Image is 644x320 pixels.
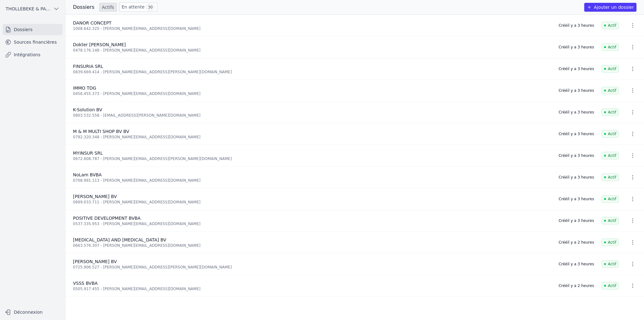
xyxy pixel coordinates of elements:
div: 1008.642.325 - [PERSON_NAME][EMAIL_ADDRESS][DOMAIN_NAME] [73,26,551,31]
span: Actif [602,130,619,138]
span: Actif [602,195,619,203]
div: 0672.608.787 - [PERSON_NAME][EMAIL_ADDRESS][PERSON_NAME][DOMAIN_NAME] [73,156,551,161]
span: Actif [602,260,619,268]
div: Créé il y a 3 heures [558,88,594,93]
div: Créé il y a 3 heures [558,218,594,223]
span: Actif [602,217,619,224]
span: Actif [602,174,619,181]
div: Créé il y a 3 heures [558,45,594,50]
div: 0803.532.558 - [EMAIL_ADDRESS][PERSON_NAME][DOMAIN_NAME] [73,113,551,118]
div: Créé il y a 3 heures [558,131,594,136]
span: Actif [602,239,619,246]
button: Ajouter un dossier [584,3,636,12]
span: [MEDICAL_DATA] AND [MEDICAL_DATA] BV [73,237,166,242]
a: En attente 30 [119,3,157,12]
span: DANOR CONCEPT [73,20,112,25]
div: 0456.455.373 - [PERSON_NAME][EMAIL_ADDRESS][DOMAIN_NAME] [73,91,551,96]
span: Actif [602,22,619,29]
span: NoLam BVBA [73,172,102,177]
div: Créé il y a 3 heures [558,66,594,71]
div: Créé il y a 3 heures [558,23,594,28]
div: 0708.991.113 - [PERSON_NAME][EMAIL_ADDRESS][DOMAIN_NAME] [73,178,551,183]
span: POSITIVE DEVELOPMENT BVBA [73,216,141,221]
span: K-Solution BV [73,107,102,112]
span: IMMO TDG [73,86,96,91]
div: 0839.669.414 - [PERSON_NAME][EMAIL_ADDRESS][PERSON_NAME][DOMAIN_NAME] [73,69,551,74]
button: Déconnexion [3,307,63,317]
span: FINSURIA SRL [73,64,103,69]
div: Créé il y a 3 heures [558,196,594,201]
div: 0537.335.953 - [PERSON_NAME][EMAIL_ADDRESS][DOMAIN_NAME] [73,221,551,226]
span: M & M MULTI SHOP BV BV [73,129,129,134]
a: Intégrations [3,49,63,60]
span: 30 [146,4,154,10]
div: 0505.917.455 - [PERSON_NAME][EMAIL_ADDRESS][DOMAIN_NAME] [73,286,551,291]
span: Actif [602,108,619,116]
a: Sources financières [3,36,63,48]
a: Dossiers [3,24,63,35]
button: THOLLEBEKE & PARTNERS bvbvba BVBA [3,4,63,14]
span: Actif [602,65,619,73]
div: Créé il y a 2 heures [558,283,594,288]
div: Créé il y a 3 heures [558,110,594,115]
div: Créé il y a 3 heures [558,262,594,267]
span: Actif [602,43,619,51]
div: Créé il y a 3 heures [558,175,594,180]
span: THOLLEBEKE & PARTNERS bvbvba BVBA [6,6,51,12]
span: [PERSON_NAME] BV [73,194,117,199]
a: Actifs [99,3,117,12]
div: 0478.176.148 - [PERSON_NAME][EMAIL_ADDRESS][DOMAIN_NAME] [73,48,551,53]
span: VSSS BVBA [73,281,98,286]
div: 0792.320.348 - [PERSON_NAME][EMAIL_ADDRESS][DOMAIN_NAME] [73,135,551,140]
h3: Dossiers [73,3,94,11]
div: Créé il y a 2 heures [558,240,594,245]
div: 0663.576.307 - [PERSON_NAME][EMAIL_ADDRESS][DOMAIN_NAME] [73,243,551,248]
span: Actif [602,87,619,94]
span: Dokter [PERSON_NAME] [73,42,126,47]
span: [PERSON_NAME] BV [73,259,117,264]
div: 0725.906.527 - [PERSON_NAME][EMAIL_ADDRESS][PERSON_NAME][DOMAIN_NAME] [73,265,551,270]
span: Actif [602,152,619,159]
span: MYINSUR SRL [73,151,103,156]
div: 0899.033.711 - [PERSON_NAME][EMAIL_ADDRESS][DOMAIN_NAME] [73,200,551,205]
span: Actif [602,282,619,290]
div: Créé il y a 3 heures [558,153,594,158]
